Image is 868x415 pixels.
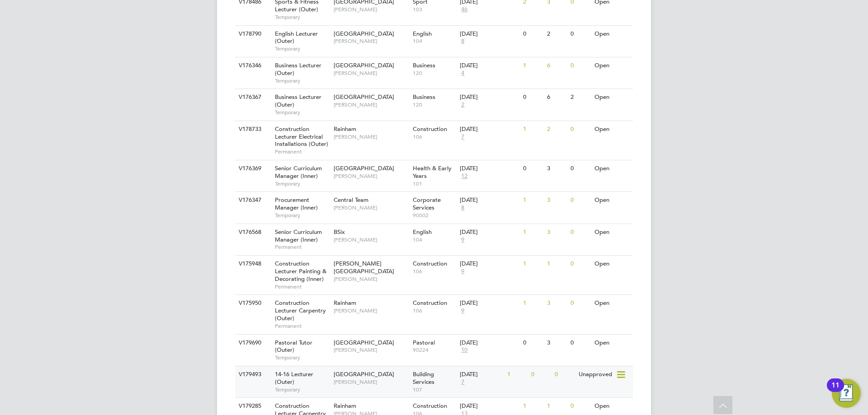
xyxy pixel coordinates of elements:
[413,268,456,275] span: 106
[334,61,394,69] span: [GEOGRAPHIC_DATA]
[568,160,592,177] div: 0
[460,307,466,315] span: 9
[413,93,435,101] span: Business
[334,204,408,211] span: [PERSON_NAME]
[545,224,568,241] div: 3
[275,180,329,187] span: Temporary
[413,299,447,307] span: Construction
[460,30,519,38] div: [DATE]
[413,346,456,354] span: 90224
[334,370,394,378] span: [GEOGRAPHIC_DATA]
[275,148,329,155] span: Permanent
[275,228,322,243] span: Senior Curriculum Manager (Inner)
[460,6,469,14] span: 46
[334,236,408,243] span: [PERSON_NAME]
[460,165,519,173] div: [DATE]
[236,89,268,106] div: V176367
[275,109,329,116] span: Temporary
[521,160,544,177] div: 0
[568,256,592,272] div: 0
[334,260,394,275] span: [PERSON_NAME][GEOGRAPHIC_DATA]
[592,89,632,106] div: Open
[592,335,632,351] div: Open
[275,212,329,219] span: Temporary
[545,26,568,42] div: 2
[521,224,544,241] div: 1
[413,101,456,108] span: 120
[413,180,456,187] span: 101
[275,45,329,52] span: Temporary
[568,121,592,138] div: 0
[460,126,519,133] div: [DATE]
[275,93,321,108] span: Business Lecturer (Outer)
[460,371,503,378] div: [DATE]
[413,212,456,219] span: 90002
[592,224,632,241] div: Open
[413,70,456,77] span: 120
[413,386,456,393] span: 107
[275,386,329,393] span: Temporary
[413,402,447,410] span: Construction
[275,243,329,251] span: Permanent
[413,125,447,133] span: Construction
[236,256,268,272] div: V175948
[592,26,632,42] div: Open
[460,236,466,244] span: 9
[568,224,592,241] div: 0
[334,70,408,77] span: [PERSON_NAME]
[521,398,544,415] div: 1
[334,275,408,283] span: [PERSON_NAME]
[236,335,268,351] div: V179690
[236,398,268,415] div: V179285
[521,26,544,42] div: 0
[568,89,592,106] div: 2
[521,57,544,74] div: 1
[413,339,435,346] span: Pastoral
[460,37,466,45] span: 8
[236,57,268,74] div: V176346
[236,160,268,177] div: V176369
[592,192,632,209] div: Open
[568,26,592,42] div: 0
[460,173,469,180] span: 12
[545,256,568,272] div: 1
[568,335,592,351] div: 0
[545,335,568,351] div: 3
[275,30,318,45] span: English Lecturer (Outer)
[413,37,456,45] span: 104
[275,322,329,330] span: Permanent
[460,228,519,236] div: [DATE]
[460,402,519,410] div: [DATE]
[521,335,544,351] div: 0
[592,160,632,177] div: Open
[236,224,268,241] div: V176568
[545,398,568,415] div: 1
[275,339,312,354] span: Pastoral Tutor (Outer)
[334,228,345,236] span: BSix
[334,339,394,346] span: [GEOGRAPHIC_DATA]
[334,93,394,101] span: [GEOGRAPHIC_DATA]
[275,283,329,290] span: Permanent
[592,57,632,74] div: Open
[460,378,466,386] span: 7
[275,370,313,386] span: 14-16 Lecturer (Outer)
[545,295,568,312] div: 3
[413,61,435,69] span: Business
[413,133,456,140] span: 106
[460,339,519,347] div: [DATE]
[592,256,632,272] div: Open
[413,228,432,236] span: English
[460,62,519,70] div: [DATE]
[413,30,432,37] span: English
[275,61,321,77] span: Business Lecturer (Outer)
[460,299,519,307] div: [DATE]
[592,121,632,138] div: Open
[413,260,447,267] span: Construction
[236,121,268,138] div: V178733
[275,354,329,361] span: Temporary
[413,236,456,243] span: 104
[592,295,632,312] div: Open
[334,173,408,180] span: [PERSON_NAME]
[413,164,452,180] span: Health & Early Years
[460,204,466,212] span: 8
